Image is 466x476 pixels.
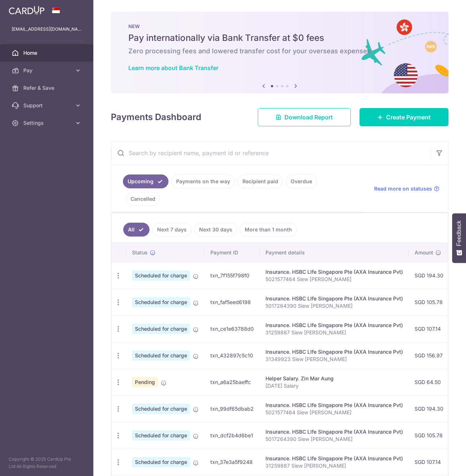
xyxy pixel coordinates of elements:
[258,108,351,126] a: Download Report
[238,174,283,188] a: Recipient paid
[265,382,403,389] p: [DATE] Salary
[171,174,235,188] a: Payments on the way
[205,369,260,395] td: txn_a6a25baeffc
[128,64,218,72] a: Learn more about Bank Transfer
[128,47,431,55] h6: Zero processing fees and lowered transfer cost for your overseas expenses
[111,111,201,124] h4: Payments Dashboard
[409,395,449,422] td: SGD 194.30
[415,249,433,256] span: Amount
[205,395,260,422] td: txn_99df65dbab2
[205,422,260,449] td: txn_dcf2b4d6be1
[374,185,439,192] a: Read more on statuses
[456,220,462,246] span: Feedback
[123,223,149,237] a: All
[23,49,71,57] span: Home
[265,402,403,409] div: Insurance. HSBC LIfe Singapore Pte (AXA Insurance Pvt)
[260,243,409,262] th: Payment details
[128,32,431,44] h5: Pay internationally via Bank Transfer at $0 fees
[360,108,448,126] a: Create Payment
[132,430,190,441] span: Scheduled for charge
[23,67,71,74] span: Pay
[132,377,158,387] span: Pending
[409,315,449,342] td: SGD 107.14
[265,356,403,363] p: 31349923 Siew [PERSON_NAME]
[265,329,403,336] p: 31259887 Siew [PERSON_NAME]
[240,223,297,237] a: More than 1 month
[205,342,260,369] td: txn_432897c5c10
[132,404,190,414] span: Scheduled for charge
[205,449,260,475] td: txn_37e3a5f9248
[132,297,190,307] span: Scheduled for charge
[111,12,448,93] img: Bank transfer banner
[126,192,160,206] a: Cancelled
[265,322,403,329] div: Insurance. HSBC LIfe Singapore Pte (AXA Insurance Pvt)
[409,262,449,289] td: SGD 194.30
[123,174,168,188] a: Upcoming
[132,270,190,281] span: Scheduled for charge
[409,289,449,315] td: SGD 105.78
[132,457,190,467] span: Scheduled for charge
[452,213,466,263] button: Feedback - Show survey
[265,435,403,443] p: 5017264390 Siew [PERSON_NAME]
[265,375,403,382] div: Helper Salary. Zin Mar Aung
[132,350,190,361] span: Scheduled for charge
[386,113,431,122] span: Create Payment
[265,268,403,276] div: Insurance. HSBC LIfe Singapore Pte (AXA Insurance Pvt)
[12,26,82,33] p: [EMAIL_ADDRESS][DOMAIN_NAME]
[265,409,403,416] p: 5021577464 Siew [PERSON_NAME]
[265,455,403,462] div: Insurance. HSBC LIfe Singapore Pte (AXA Insurance Pvt)
[286,174,317,188] a: Overdue
[409,342,449,369] td: SGD 156.97
[132,249,148,256] span: Status
[9,6,44,15] img: CardUp
[23,84,71,92] span: Refer & Save
[205,243,260,262] th: Payment ID
[23,119,71,127] span: Settings
[128,23,431,29] p: NEW
[409,449,449,475] td: SGD 107.14
[409,369,449,395] td: SGD 64.50
[265,348,403,356] div: Insurance. HSBC LIfe Singapore Pte (AXA Insurance Pvt)
[111,141,431,165] input: Search by recipient name, payment id or reference
[265,462,403,469] p: 31259887 Siew [PERSON_NAME]
[265,302,403,310] p: 5017264390 Siew [PERSON_NAME]
[265,276,403,283] p: 5021577464 Siew [PERSON_NAME]
[409,422,449,449] td: SGD 105.78
[265,295,403,302] div: Insurance. HSBC LIfe Singapore Pte (AXA Insurance Pvt)
[205,315,260,342] td: txn_ce1e63788d0
[205,262,260,289] td: txn_7f155f798f0
[374,185,432,192] span: Read more on statuses
[265,428,403,435] div: Insurance. HSBC LIfe Singapore Pte (AXA Insurance Pvt)
[284,113,333,122] span: Download Report
[23,102,71,109] span: Support
[194,223,237,237] a: Next 30 days
[152,223,191,237] a: Next 7 days
[205,289,260,315] td: txn_faf5eed6198
[132,324,190,334] span: Scheduled for charge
